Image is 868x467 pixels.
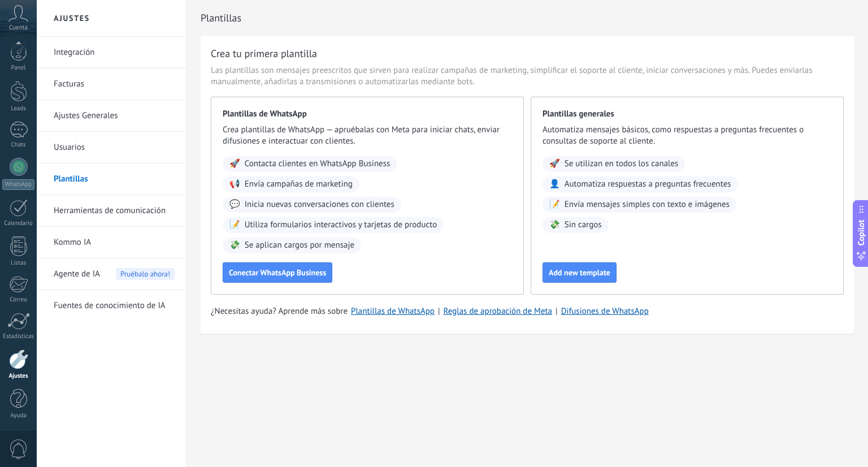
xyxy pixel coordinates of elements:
[37,195,186,227] li: Herramientas de comunicación
[2,220,35,227] div: Calendario
[245,219,437,231] span: Utiliza formularios interactivos y tarjetas de producto
[211,65,844,88] span: Las plantillas son mensajes preescritos que sirven para realizar campañas de marketing, simplific...
[229,240,240,251] span: 💸
[549,269,610,276] span: Add new template
[2,105,35,113] div: Leads
[245,240,354,251] span: Se aplican cargos por mensaje
[223,262,332,283] button: Conectar WhatsApp Business
[2,296,35,304] div: Correo
[54,195,175,227] a: Herramientas de comunicación
[201,7,854,29] h2: Plantillas
[542,109,832,120] span: Plantillas generales
[549,179,560,190] span: 👤
[229,179,240,190] span: 📢
[37,258,186,290] li: Agente de IA
[2,412,35,420] div: Ayuda
[54,132,175,163] a: Usuarios
[542,262,617,283] button: Add new template
[2,260,35,267] div: Listas
[54,258,175,290] a: Agente de IAPruébalo ahora!
[2,141,35,149] div: Chats
[37,227,186,258] li: Kommo IA
[54,37,175,68] a: Integración
[37,100,186,132] li: Ajustes Generales
[116,268,175,280] span: Pruébalo ahora!
[229,269,326,276] span: Conectar WhatsApp Business
[37,132,186,163] li: Usuarios
[54,163,175,195] a: Plantillas
[2,179,34,190] div: WhatsApp
[565,179,731,190] span: Automatiza respuestas a preguntas frecuentes
[211,306,844,317] div: | |
[37,163,186,195] li: Plantillas
[565,199,730,210] span: Envía mensajes simples con texto e imágenes
[565,158,679,170] span: Se utilizan en todos los canales
[37,68,186,100] li: Facturas
[856,220,867,246] span: Copilot
[561,306,649,317] a: Difusiones de WhatsApp
[2,373,35,380] div: Ajustes
[245,199,394,210] span: Inicia nuevas conversaciones con clientes
[444,306,553,317] a: Reglas de aprobación de Meta
[2,333,35,340] div: Estadísticas
[229,199,240,210] span: 💬
[549,199,560,210] span: 📝
[2,64,35,72] div: Panel
[229,219,240,231] span: 📝
[549,219,560,231] span: 💸
[351,306,435,317] a: Plantillas de WhatsApp
[542,124,832,147] span: Automatiza mensajes básicos, como respuestas a preguntas frecuentes o consultas de soporte al cli...
[245,179,353,190] span: Envía campañas de marketing
[229,158,240,170] span: 🚀
[549,158,560,170] span: 🚀
[211,46,317,60] h3: Crea tu primera plantilla
[211,306,348,317] span: ¿Necesitas ayuda? Aprende más sobre
[565,219,602,231] span: Sin cargos
[54,258,100,290] span: Agente de IA
[54,68,175,100] a: Facturas
[37,290,186,321] li: Fuentes de conocimiento de IA
[54,227,175,258] a: Kommo IA
[54,100,175,132] a: Ajustes Generales
[245,158,390,170] span: Contacta clientes en WhatsApp Business
[223,124,512,147] span: Crea plantillas de WhatsApp — apruébalas con Meta para iniciar chats, enviar difusiones e interac...
[37,37,186,68] li: Integración
[223,109,512,120] span: Plantillas de WhatsApp
[9,24,28,32] span: Cuenta
[54,290,175,322] a: Fuentes de conocimiento de IA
